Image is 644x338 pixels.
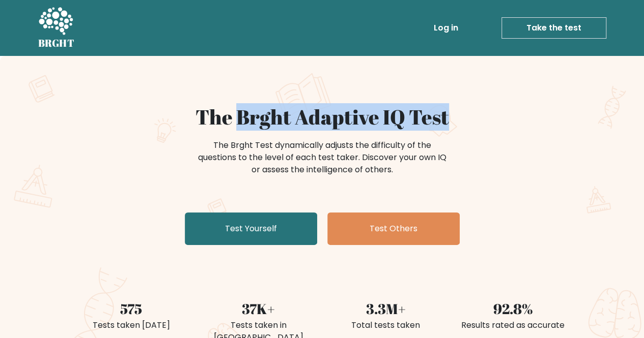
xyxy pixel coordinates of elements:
[38,4,75,52] a: BRGHT
[456,319,571,331] div: Results rated as accurate
[328,298,443,319] div: 3.3M+
[201,298,316,319] div: 37K+
[195,139,450,176] div: The Brght Test dynamically adjusts the difficulty of the questions to the level of each test take...
[74,105,571,129] h1: The Brght Adaptive IQ Test
[430,18,462,38] a: Log in
[456,298,571,319] div: 92.8%
[185,212,317,245] a: Test Yourself
[328,319,443,331] div: Total tests taken
[74,319,189,331] div: Tests taken [DATE]
[327,212,460,245] a: Test Others
[74,298,189,319] div: 575
[38,37,75,49] h5: BRGHT
[501,17,606,39] a: Take the test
